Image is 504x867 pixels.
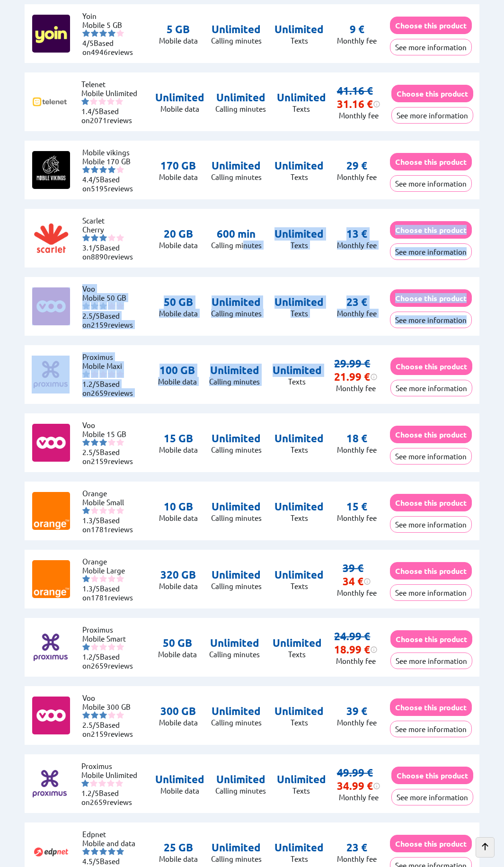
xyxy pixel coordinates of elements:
p: Texts [273,377,322,386]
p: Unlimited [211,705,262,718]
img: starnr2 [91,166,98,173]
button: See more information [391,789,473,805]
li: Mobile Smart [82,634,139,643]
p: Texts [274,172,324,181]
img: Logo of Proximus [32,628,70,666]
span: 1.2/5 [82,379,100,388]
p: Texts [274,445,324,454]
button: Choose this product [390,17,472,34]
p: Texts [273,650,322,659]
div: 31.16 € [337,98,380,111]
img: Logo of Voo [32,287,70,325]
a: See more information [390,247,472,256]
a: Choose this product [390,294,472,303]
p: Mobile data [158,377,197,386]
img: starnr5 [116,711,124,719]
img: starnr5 [116,848,124,855]
p: Mobile data [158,650,197,659]
div: 18.99 € [334,643,378,656]
button: See more information [390,516,472,533]
img: starnr4 [108,643,115,651]
img: starnr5 [116,643,124,651]
p: Unlimited [209,364,260,377]
img: Logo of Voo [32,697,70,734]
p: Monthly fee [337,309,377,318]
img: Logo of Scarlet [32,219,70,257]
li: Based on reviews [82,379,139,397]
p: Calling minutes [211,581,262,590]
p: Unlimited [215,91,266,104]
span: 1.4/5 [81,107,99,116]
img: starnr4 [107,779,115,787]
li: Proximus [82,352,139,361]
li: Mobile Small [82,498,139,507]
p: Unlimited [274,227,324,241]
s: 49.99 € [337,766,373,779]
img: starnr4 [107,98,115,105]
img: starnr1 [82,848,90,855]
a: Choose this product [390,225,472,234]
a: Choose this product [390,635,472,644]
span: 1.3/5 [82,584,100,593]
span: 2159 [91,729,108,738]
p: Monthly fee [337,513,377,522]
img: Logo of Proximus [32,356,70,393]
img: Logo of Orange [32,560,70,598]
p: Mobile data [155,104,204,113]
a: Choose this product [390,21,472,30]
p: Unlimited [211,23,262,36]
img: starnr1 [82,438,90,446]
button: Choose this product [390,358,472,375]
p: 10 GB [159,500,198,513]
li: Mobile Large [82,566,139,575]
p: 23 € [346,295,367,309]
span: 5195 [91,184,108,193]
img: information [373,100,380,108]
button: Choose this product [391,85,473,102]
img: starnr5 [116,302,124,310]
p: Monthly fee [334,384,378,393]
li: Based on reviews [82,38,139,56]
li: Based on reviews [82,652,139,670]
img: starnr5 [116,234,124,241]
a: Choose this product [390,430,472,439]
img: starnr4 [108,438,115,446]
a: Choose this product [391,771,473,780]
p: Monthly fee [337,111,380,120]
p: Mobile data [159,172,198,181]
span: 1.3/5 [82,516,100,525]
img: starnr3 [99,29,107,37]
li: Based on reviews [81,107,138,125]
img: starnr5 [115,98,123,105]
button: Choose this product [390,835,472,852]
img: starnr1 [82,166,90,173]
img: starnr3 [99,507,107,514]
span: 2.5/5 [82,311,100,320]
img: starnr3 [99,302,107,310]
p: Monthly fee [337,718,377,727]
p: Mobile data [159,445,198,454]
span: 8890 [91,252,108,261]
button: Choose this product [390,426,472,443]
img: starnr2 [91,234,98,241]
button: See more information [390,175,472,192]
img: Logo of Mobile vikings [32,151,70,189]
li: Based on reviews [82,447,139,465]
p: Unlimited [277,91,326,104]
button: Choose this product [390,494,472,511]
a: Choose this product [390,362,472,371]
span: 2.5/5 [82,447,100,456]
li: Mobile Maxi [82,361,139,370]
p: Calling minutes [211,172,262,181]
span: 2659 [91,388,108,397]
p: Unlimited [274,500,324,513]
p: Unlimited [211,432,262,445]
p: 5 GB [159,23,198,36]
img: starnr5 [116,438,124,446]
img: starnr1 [82,29,90,37]
img: information [370,373,378,381]
p: Texts [274,718,324,727]
p: Unlimited [211,841,262,854]
img: starnr3 [99,438,107,446]
p: Mobile data [159,241,198,250]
